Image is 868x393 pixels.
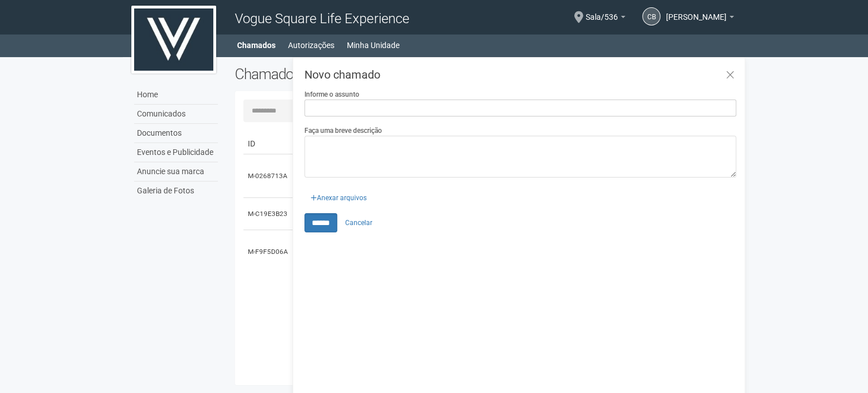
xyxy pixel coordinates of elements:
a: Galeria de Fotos [134,182,218,200]
td: M-C19E3B23 [243,198,294,230]
a: Documentos [134,124,218,143]
a: Fechar [719,63,742,88]
a: Eventos e Publicidade [134,143,218,162]
td: M-0268713A [243,154,294,198]
span: Cláudia Barcellos [666,2,727,21]
a: Cancelar [339,214,379,231]
span: Vogue Square Life Experience [235,11,409,27]
img: logo.jpg [131,6,216,74]
div: Anexar arquivos [304,186,373,203]
label: Informe o assunto [304,89,359,100]
a: Chamados [237,37,276,53]
h3: Novo chamado [304,69,736,80]
a: CB [642,7,660,25]
a: Sala/536 [586,14,625,23]
a: Home [134,85,218,105]
td: M-F9F5D06A [243,230,294,274]
td: ID [243,133,294,154]
label: Faça uma breve descrição [304,126,382,136]
a: Autorizações [288,37,334,53]
a: Anuncie sua marca [134,162,218,182]
span: Sala/536 [586,2,618,21]
h2: Chamados [235,66,434,83]
a: Comunicados [134,105,218,124]
a: Minha Unidade [347,37,399,53]
a: [PERSON_NAME] [666,14,734,23]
